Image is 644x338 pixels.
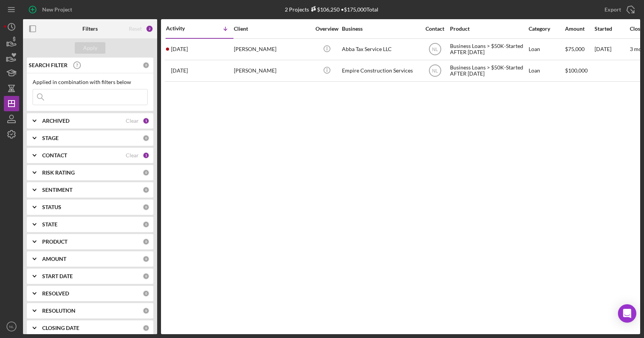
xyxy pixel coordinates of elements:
[597,2,640,17] button: Export
[143,325,149,331] div: 0
[42,152,67,158] b: CONTACT
[82,26,98,32] b: Filters
[42,256,66,262] b: AMOUNT
[529,26,564,32] div: Category
[4,319,19,334] button: NL
[171,46,188,52] time: 2025-10-10 17:42
[42,308,76,314] b: RESOLUTION
[309,6,340,13] div: $106,250
[42,2,72,17] div: New Project
[595,39,629,59] div: [DATE]
[618,304,636,323] div: Open Intercom Messenger
[143,307,149,314] div: 0
[342,26,419,32] div: Business
[42,187,72,193] b: SENTIMENT
[312,26,341,32] div: Overview
[42,290,69,297] b: RESOLVED
[432,68,438,74] text: NL
[126,152,139,158] div: Clear
[450,61,527,81] div: Business Loans > $50K-Started AFTER [DATE]
[565,67,588,74] span: $100,000
[33,79,148,85] div: Applied in combination with filters below
[285,6,378,13] div: 2 Projects • $175,000 Total
[529,39,564,59] div: Loan
[143,290,149,297] div: 0
[595,26,629,32] div: Started
[9,325,14,329] text: NL
[450,26,527,32] div: Product
[529,61,564,81] div: Loan
[42,239,67,245] b: PRODUCT
[143,62,149,69] div: 0
[234,39,310,59] div: [PERSON_NAME]
[143,152,149,159] div: 1
[42,118,69,124] b: ARCHIVED
[42,273,73,279] b: START DATE
[23,2,80,17] button: New Project
[166,25,200,31] div: Activity
[605,2,621,17] div: Export
[42,204,61,210] b: STATUS
[432,47,438,52] text: NL
[143,135,149,142] div: 0
[42,221,58,228] b: STATE
[42,135,59,141] b: STAGE
[129,26,142,32] div: Reset
[421,26,449,32] div: Contact
[450,39,527,59] div: Business Loans > $50K-Started AFTER [DATE]
[234,61,310,81] div: [PERSON_NAME]
[42,170,75,176] b: RISK RATING
[143,221,149,228] div: 0
[234,26,310,32] div: Client
[565,26,594,32] div: Amount
[565,46,585,52] span: $75,000
[29,62,67,68] b: SEARCH FILTER
[342,39,419,59] div: Abba Tax Service LLC
[143,169,149,176] div: 0
[143,117,149,124] div: 1
[342,61,419,81] div: Empire Construction Services
[42,325,79,331] b: CLOSING DATE
[143,256,149,262] div: 0
[171,68,188,74] time: 2025-10-08 13:53
[143,186,149,193] div: 0
[143,204,149,211] div: 0
[75,42,105,54] button: Apply
[126,118,139,124] div: Clear
[143,238,149,245] div: 0
[83,42,97,54] div: Apply
[143,273,149,280] div: 0
[146,25,153,33] div: 2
